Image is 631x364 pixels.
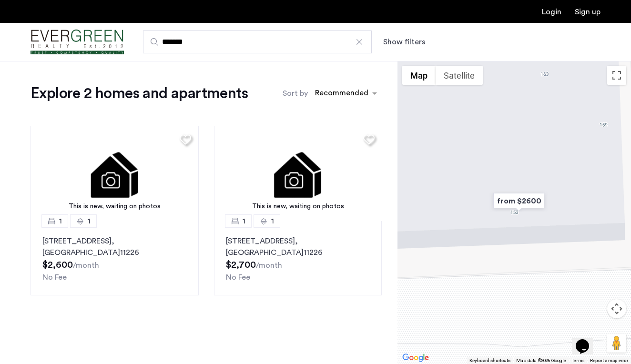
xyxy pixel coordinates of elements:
iframe: chat widget [572,326,602,354]
button: Toggle fullscreen view [607,66,626,85]
a: 11[STREET_ADDRESS], [GEOGRAPHIC_DATA]11226No Fee [31,221,199,295]
button: Show or hide filters [383,36,425,48]
a: Registration [575,8,600,16]
div: This is new, waiting on photos [219,202,377,212]
a: Terms (opens in new tab) [572,357,584,364]
input: Apartment Search [143,30,372,53]
div: from $2600 [489,190,548,212]
a: This is new, waiting on photos [214,126,382,221]
img: 3.gif [214,126,382,221]
span: 1 [271,215,274,227]
a: Cazamio Logo [31,24,124,60]
span: Map data ©2025 Google [516,358,566,363]
span: $2,600 [42,260,73,270]
span: 1 [59,215,62,227]
span: 1 [88,215,91,227]
a: Open this area in Google Maps (opens a new window) [400,352,431,364]
a: Login [542,8,561,16]
a: Report a map error [590,357,628,364]
p: [STREET_ADDRESS] 11226 [42,235,187,258]
img: logo [31,24,124,60]
button: Show satellite imagery [436,66,483,85]
img: 3.gif [31,126,199,221]
span: 1 [243,215,245,227]
sub: /month [73,262,99,269]
p: [STREET_ADDRESS] 11226 [226,235,370,258]
button: Drag Pegman onto the map to open Street View [607,334,626,353]
span: No Fee [226,273,250,281]
a: 11[STREET_ADDRESS], [GEOGRAPHIC_DATA]11226No Fee [214,221,382,295]
span: No Fee [42,273,67,281]
label: Sort by [283,88,308,99]
h1: Explore 2 homes and apartments [31,84,248,103]
div: This is new, waiting on photos [35,202,194,212]
div: Recommended [314,87,368,101]
span: $2,700 [226,260,256,270]
button: Show street map [402,66,436,85]
button: Keyboard shortcuts [469,357,510,364]
sub: /month [256,262,282,269]
img: Google [400,352,431,364]
ng-select: sort-apartment [310,85,382,102]
button: Map camera controls [607,299,626,318]
a: This is new, waiting on photos [31,126,199,221]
